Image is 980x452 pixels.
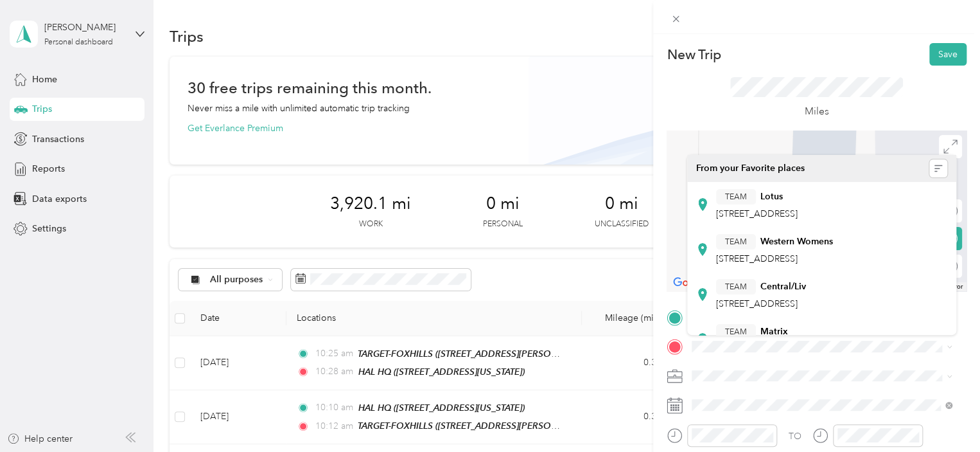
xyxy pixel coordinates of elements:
img: Google [670,275,712,291]
span: TEAM [725,236,747,248]
button: TEAM [716,279,756,295]
button: Save [929,43,967,66]
span: TEAM [725,326,747,338]
strong: Western Womens [760,236,833,248]
span: From your Favorite places [696,163,805,174]
span: [STREET_ADDRESS] [716,208,798,219]
span: TEAM [725,191,747,203]
span: [STREET_ADDRESS] [716,253,798,264]
strong: Lotus [760,191,783,203]
button: TEAM [716,189,756,205]
div: TO [789,429,801,443]
a: Open this area in Google Maps (opens a new window) [670,275,712,291]
p: New Trip [667,46,721,64]
button: TEAM [716,234,756,250]
button: TEAM [716,324,756,340]
strong: Matrix [760,326,788,338]
iframe: Everlance-gr Chat Button Frame [908,380,980,452]
span: TEAM [725,281,747,293]
p: Miles [805,104,829,120]
strong: Central/Liv [760,281,806,293]
span: [STREET_ADDRESS] [716,298,798,309]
